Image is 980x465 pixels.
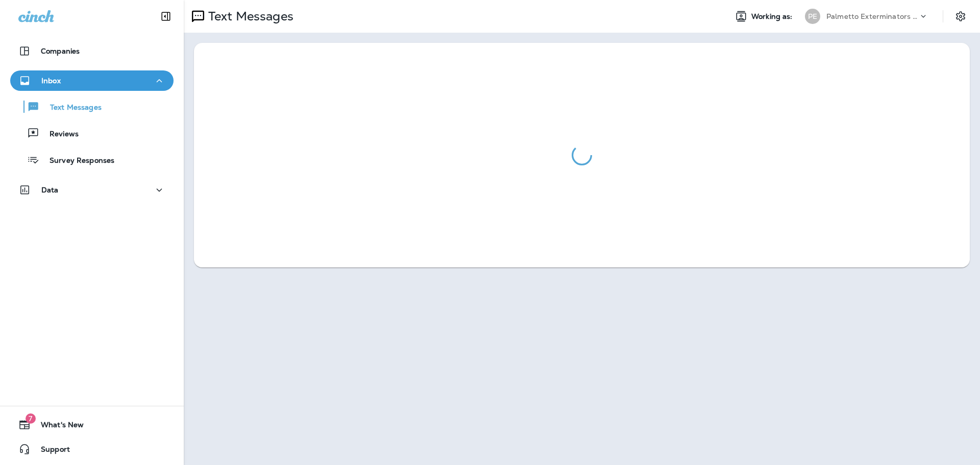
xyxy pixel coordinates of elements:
[10,180,174,200] button: Data
[805,9,820,24] div: PE
[10,439,174,459] button: Support
[41,186,59,194] p: Data
[751,12,795,21] span: Working as:
[31,421,84,433] span: What's New
[10,123,174,144] button: Reviews
[826,12,918,20] p: Palmetto Exterminators LLC
[10,41,174,61] button: Companies
[41,77,61,85] p: Inbox
[39,130,79,139] p: Reviews
[41,47,80,55] p: Companies
[31,445,70,457] span: Support
[10,96,174,117] button: Text Messages
[10,414,174,435] button: 7What's New
[26,413,36,424] span: 7
[204,9,293,24] p: Text Messages
[10,70,174,91] button: Inbox
[152,6,180,27] button: Collapse Sidebar
[951,7,970,26] button: Settings
[10,149,174,170] button: Survey Responses
[40,103,102,113] p: Text Messages
[39,156,114,166] p: Survey Responses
